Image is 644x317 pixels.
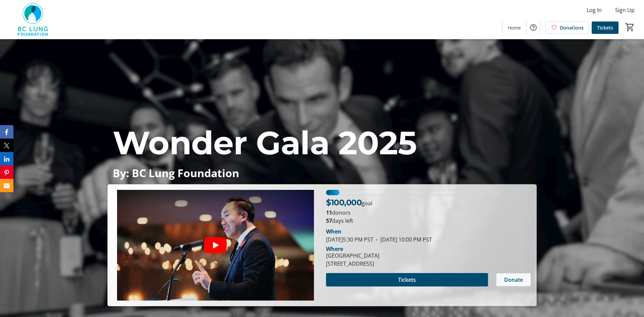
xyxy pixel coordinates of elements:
[504,276,523,284] span: Donate
[502,21,526,34] a: Home
[113,167,531,179] p: By: BC Lung Foundation
[326,190,531,195] div: 6.550000000000001% of fundraising goal reached
[326,209,531,217] p: donors
[204,237,227,253] button: Play video
[326,273,488,286] button: Tickets
[4,3,64,36] img: BC Lung Foundation's Logo
[326,198,362,207] span: $100,000
[326,252,379,260] div: [GEOGRAPHIC_DATA]
[560,24,584,31] span: Donations
[624,21,636,33] button: Cart
[373,236,380,243] span: -
[597,24,613,31] span: Tickets
[326,217,332,224] span: 57
[592,21,619,34] a: Tickets
[326,217,531,225] p: days left
[326,236,373,243] span: [DATE] 5:30 PM PST
[581,5,607,15] button: Log In
[326,246,343,252] div: Where
[587,6,602,14] span: Log In
[508,24,521,31] span: Home
[610,5,640,15] button: Sign Up
[326,227,341,235] div: When
[373,236,432,243] span: [DATE] 10:00 PM PST
[398,276,416,284] span: Tickets
[326,197,372,209] p: goal
[615,6,635,14] span: Sign Up
[496,273,531,286] button: Donate
[326,260,379,268] div: [STREET_ADDRESS]
[113,123,417,162] span: Wonder Gala 2025
[546,21,589,34] a: Donations
[326,209,332,216] b: 11
[527,21,540,34] button: Help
